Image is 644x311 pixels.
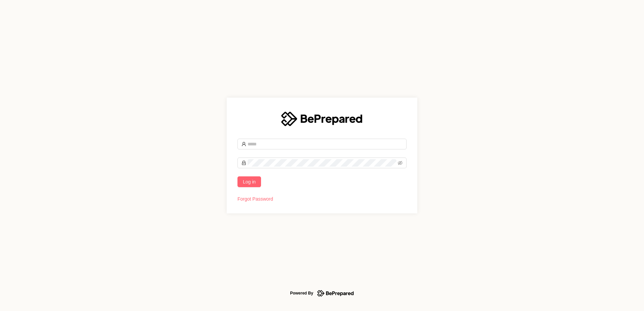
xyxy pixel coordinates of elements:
span: Log in [243,178,256,185]
div: Powered By [290,289,313,297]
span: eye-invisible [398,161,402,165]
span: user [241,142,246,146]
button: Log in [237,176,261,187]
span: lock [241,161,246,165]
a: Forgot Password [237,196,273,202]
